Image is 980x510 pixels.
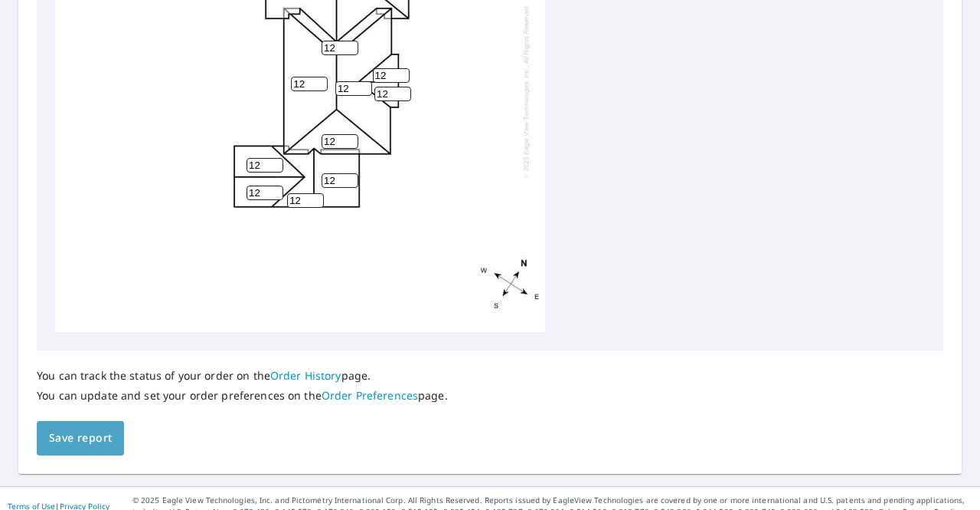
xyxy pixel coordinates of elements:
button: Save report [37,421,124,456]
a: Order History [270,368,341,383]
span: Save report [49,429,112,448]
p: You can update and set your order preferences on the page. [37,389,448,403]
p: You can track the status of your order on the page. [37,369,448,383]
a: Order Preferences [322,388,418,403]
